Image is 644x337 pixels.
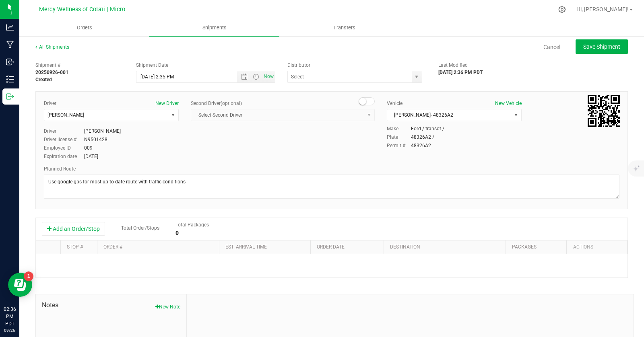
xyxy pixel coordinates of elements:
button: Add an Order/Stop [42,222,105,236]
label: Expiration date [44,153,84,160]
div: Ford / transot / [411,125,444,132]
label: Distributor [287,62,310,69]
span: select [168,109,178,121]
label: Vehicle [387,100,402,107]
label: Permit # [387,142,411,149]
qrcode: 20250926-001 [588,95,620,127]
a: Destination [390,244,420,250]
span: Orders [66,24,103,31]
span: Open the time view [249,74,263,80]
span: Open the date view [237,74,251,80]
div: 009 [84,144,93,152]
button: Save Shipment [576,39,628,54]
span: Total Order/Stops [121,225,159,231]
label: Driver license # [44,136,84,143]
inline-svg: Inventory [6,75,14,83]
strong: 20250926-001 [35,70,68,75]
button: New Vehicle [495,100,522,107]
span: Shipment # [35,62,124,69]
a: Cancel [543,43,560,51]
a: All Shipments [35,44,69,50]
a: Packages [512,244,537,250]
label: Driver [44,127,84,135]
a: Shipments [149,19,279,36]
strong: Created [35,77,52,82]
div: N9501428 [84,136,107,143]
div: 48326A2 [411,142,431,149]
div: [PERSON_NAME] [84,127,121,135]
span: Mercy Wellness of Cotati | Micro [39,6,125,13]
span: (optional) [221,101,242,106]
button: New Driver [155,100,179,107]
strong: [DATE] 2:36 PM PDT [438,70,483,75]
span: Save Shipment [583,43,620,50]
a: Order date [317,244,345,250]
div: Manage settings [557,6,567,13]
label: Employee ID [44,144,84,152]
a: Order # [103,244,122,250]
div: 48326A2 / [411,134,434,141]
span: [PERSON_NAME] [47,112,84,118]
label: Second Driver [191,100,242,107]
span: Total Packages [175,222,209,228]
a: Transfers [279,19,409,36]
a: Est. arrival time [225,244,267,250]
p: 02:36 PM PDT [4,306,16,327]
span: select [511,109,521,121]
button: New Note [155,303,180,310]
span: Transfers [322,24,366,31]
inline-svg: Analytics [6,23,14,31]
label: Last Modified [438,62,468,69]
span: [PERSON_NAME]- 48326A2 [387,109,511,121]
th: Actions [566,240,627,254]
p: 09/26 [4,327,16,333]
span: Hi, [PERSON_NAME]! [576,6,629,12]
inline-svg: Manufacturing [6,41,14,49]
span: Planned Route [44,166,76,172]
span: select [412,71,422,82]
div: [DATE] [84,153,98,160]
input: Select [288,71,408,82]
a: Stop # [67,244,83,250]
label: Plate [387,134,411,141]
iframe: Resource center unread badge [24,271,33,281]
inline-svg: Outbound [6,92,14,101]
span: Set Current date [262,71,275,82]
span: Shipments [192,24,237,31]
span: Notes [42,300,180,310]
a: Orders [19,19,149,36]
label: Driver [44,100,56,107]
label: Make [387,125,411,132]
inline-svg: Inbound [6,58,14,66]
iframe: Resource center [8,273,32,297]
strong: 0 [175,230,179,236]
label: Shipment Date [136,62,168,69]
img: Scan me! [588,95,620,127]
